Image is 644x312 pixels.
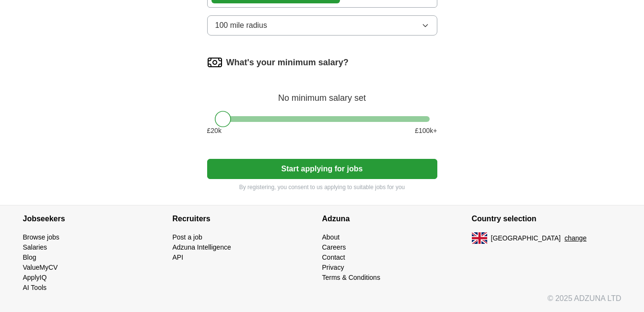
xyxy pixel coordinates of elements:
button: Start applying for jobs [207,159,437,179]
a: ValueMyCV [23,264,58,271]
div: © 2025 ADZUNA LTD [15,293,629,312]
a: API [173,253,184,261]
button: change [564,233,586,243]
a: Careers [322,243,346,251]
h4: Country selection [472,205,621,232]
a: Adzuna Intelligence [173,243,231,251]
div: No minimum salary set [207,82,437,105]
span: £ 20 k [207,126,222,136]
a: Terms & Conditions [322,274,380,281]
img: UK flag [472,232,487,244]
p: By registering, you consent to us applying to suitable jobs for you [207,183,437,192]
a: Privacy [322,264,344,271]
a: Blog [23,253,36,261]
span: £ 100 k+ [415,126,437,136]
span: [GEOGRAPHIC_DATA] [491,233,561,243]
a: AI Tools [23,284,47,291]
a: ApplyIQ [23,274,47,281]
img: salary.png [207,55,222,70]
a: About [322,233,340,241]
label: What's your minimum salary? [226,56,349,69]
button: 100 mile radius [207,15,437,36]
a: Contact [322,253,345,261]
a: Post a job [173,233,202,241]
span: 100 mile radius [215,20,268,31]
a: Browse jobs [23,233,59,241]
a: Salaries [23,243,47,251]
